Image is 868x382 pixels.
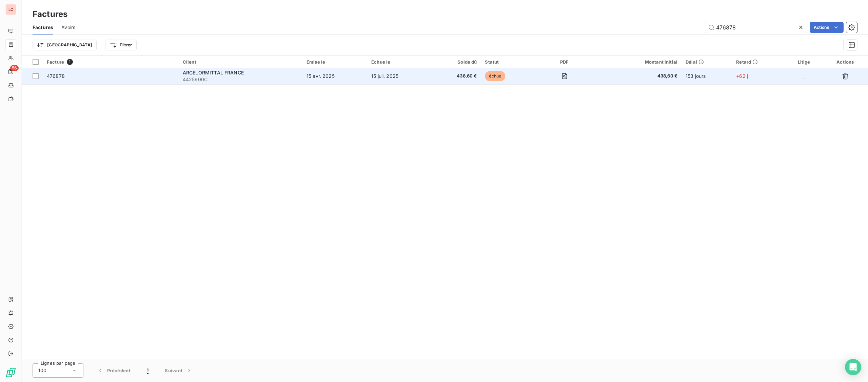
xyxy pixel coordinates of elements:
button: Suivant [157,363,201,378]
span: 4425900C [183,76,298,83]
button: Précédent [89,363,139,378]
div: Retard [736,59,781,65]
span: Factures [33,24,53,31]
span: échue [485,71,505,81]
span: 1 [147,367,149,374]
button: 1 [139,363,157,378]
div: Client [183,59,298,65]
div: Émise le [307,59,363,65]
td: 153 jours [682,68,732,84]
div: LC [5,4,16,15]
img: Logo LeanPay [5,367,16,378]
div: Actions [827,59,864,65]
span: 100 [38,367,46,374]
div: Montant initial [598,59,677,65]
span: 1 [67,59,73,65]
span: 476878 [47,73,65,79]
span: 438,60 € [598,73,677,80]
div: PDF [539,59,590,65]
span: 438,60 € [435,73,477,80]
div: Solde dû [435,59,477,65]
h3: Factures [33,8,67,20]
div: Statut [485,59,531,65]
span: +62 j [736,73,748,79]
td: 15 juil. 2025 [367,68,430,84]
span: _ [803,73,805,79]
span: 56 [10,65,19,71]
div: Délai [686,59,728,65]
button: [GEOGRAPHIC_DATA] [33,40,97,50]
td: 15 avr. 2025 [302,68,367,84]
span: ARCELORMITTAL FRANCE [183,70,244,75]
input: Rechercher [705,22,807,33]
span: Avoirs [61,24,75,31]
span: Facture [47,59,64,65]
div: Open Intercom Messenger [845,359,861,375]
button: Actions [810,22,844,33]
div: Litige [790,59,818,65]
button: Filtrer [105,40,136,50]
div: Échue le [371,59,426,65]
